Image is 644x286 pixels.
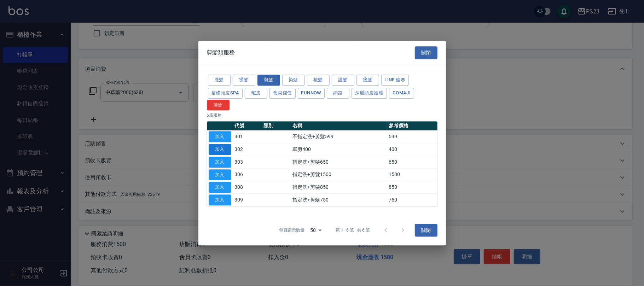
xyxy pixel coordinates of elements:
button: FUNNOW [298,88,325,99]
button: 梳髮 [307,75,330,86]
td: 單剪400 [291,143,387,156]
button: 關閉 [415,46,437,59]
p: 第 1–6 筆 共 6 筆 [336,227,370,233]
span: 剪髮類服務 [207,49,235,56]
button: 剪髮 [257,75,280,86]
th: 名稱 [291,122,387,131]
button: 加入 [209,144,231,155]
td: 850 [387,181,437,194]
td: 306 [233,168,262,181]
button: 洗髮 [208,75,231,86]
p: 6 筆服務 [207,112,437,119]
button: 加入 [209,132,231,142]
td: 指定洗+剪髮750 [291,194,387,206]
th: 類別 [262,122,291,131]
button: 燙髮 [233,75,255,86]
td: 750 [387,194,437,206]
button: LINE 酷卷 [381,75,409,86]
button: 關閉 [415,224,437,237]
button: 加入 [209,194,231,205]
td: 400 [387,143,437,156]
button: 加入 [209,157,231,168]
div: 50 [307,221,324,240]
td: 302 [233,143,262,156]
button: 接髮 [356,75,379,86]
button: 蝦皮 [245,88,267,99]
th: 代號 [233,122,262,131]
td: 650 [387,156,437,169]
td: 303 [233,156,262,169]
button: 加入 [209,182,231,193]
td: 指定洗+剪髮650 [291,156,387,169]
button: 加入 [209,169,231,180]
td: 指定洗+剪髮850 [291,181,387,194]
button: 護髮 [332,75,354,86]
td: 599 [387,130,437,143]
button: 清除 [207,100,230,111]
td: 309 [233,194,262,206]
button: Gomaji [389,88,414,99]
button: 基礎頭皮SPA [208,88,243,99]
td: 308 [233,181,262,194]
button: 會員儲值 [269,88,296,99]
button: 網路 [327,88,349,99]
td: 不指定洗+剪髮599 [291,130,387,143]
td: 301 [233,130,262,143]
td: 1500 [387,168,437,181]
button: 深層頭皮護理 [352,88,387,99]
td: 指定洗+剪髮1500 [291,168,387,181]
p: 每頁顯示數量 [279,227,304,233]
button: 染髮 [282,75,305,86]
th: 參考價格 [387,122,437,131]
